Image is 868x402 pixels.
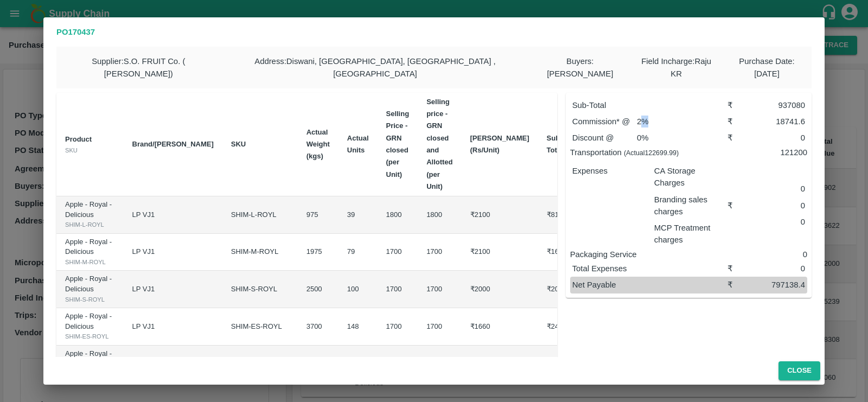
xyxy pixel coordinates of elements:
b: Product [65,135,92,143]
div: SKU [65,145,115,155]
td: ₹210600 [538,346,583,383]
p: Net Payable [572,279,727,291]
p: 0 [728,248,807,260]
td: LP VJ1 [124,346,222,383]
td: Apple - Royal - Delicious [56,308,124,346]
p: Expenses [572,165,646,177]
div: ₹ [727,279,747,291]
td: ₹245680 [538,308,583,346]
td: 1800 [378,196,418,234]
td: 1800 [418,196,461,234]
div: SHIM-S-ROYL [65,295,115,304]
div: ₹ [727,132,747,144]
b: [PERSON_NAME] (Rs/Unit) [470,134,529,154]
td: SHIM-EES-ROYL [222,346,298,383]
td: 3700 [298,308,339,346]
p: 0 % [637,132,688,144]
p: Total Expenses [572,263,727,275]
p: Sub-Total [572,99,727,111]
td: 1700 [418,234,461,271]
div: ₹ [727,200,747,212]
td: 1975 [298,234,339,271]
td: Apple - Royal - Delicious [56,234,124,271]
td: SHIM-ES-ROYL [222,308,298,346]
div: ₹ [727,116,747,127]
p: CA Storage Charges [654,165,727,189]
td: ₹81900 [538,196,583,234]
td: LP VJ1 [124,196,222,234]
b: PO 170437 [56,28,95,36]
td: 1700 [418,308,461,346]
div: Field Incharge : Raju KR [630,47,722,88]
div: SHIM-ES-ROYL [65,331,115,341]
b: Sub Total [547,134,563,154]
div: Buyers : [PERSON_NAME] [529,47,630,88]
b: Actual Units [347,134,369,154]
td: ₹1800 [462,346,538,383]
td: Apple - Royal - Delicious [56,196,124,234]
td: 1700 [418,271,461,308]
td: 1400 [418,346,461,383]
div: Purchase Date : [DATE] [722,47,812,88]
td: 39 [339,196,378,234]
small: (Actual 122699.99 ) [624,149,679,157]
b: SKU [231,140,246,148]
td: 79 [339,234,378,271]
td: 1700 [378,271,418,308]
td: Apple - Royal - Delicious [56,346,124,383]
div: SHIM-M-ROYL [65,257,115,267]
div: 0 [743,195,805,212]
td: LP VJ1 [124,308,222,346]
div: 18741.6 [747,116,805,127]
div: Supplier : S.O. FRUIT Co. ( [PERSON_NAME]) [56,47,221,88]
p: Commission* @ [572,116,637,127]
td: ₹165900 [538,234,583,271]
p: Transportation [570,146,729,158]
td: SHIM-S-ROYL [222,271,298,308]
td: 2925 [298,346,339,383]
td: Apple - Royal - Delicious [56,271,124,308]
td: ₹2100 [462,234,538,271]
p: 2 % [637,116,701,127]
b: Actual Weight (kgs) [307,128,330,161]
b: Selling Price - GRN closed (per Unit) [386,110,410,178]
div: 937080 [747,99,805,111]
td: SHIM-L-ROYL [222,196,298,234]
div: 797138.4 [747,279,805,291]
td: 2500 [298,271,339,308]
td: 1700 [378,308,418,346]
p: Branding sales charges [654,194,727,218]
b: Selling price - GRN closed and Allotted (per Unit) [426,98,452,190]
td: ₹1660 [462,308,538,346]
td: 100 [339,271,378,308]
td: LP VJ1 [124,234,222,271]
td: ₹200000 [538,271,583,308]
p: Discount @ [572,132,637,144]
div: 0 [747,132,805,144]
td: 1700 [378,234,418,271]
td: LP VJ1 [124,271,222,308]
div: ₹ [727,263,747,275]
td: ₹2000 [462,271,538,308]
div: 0 [743,212,805,228]
td: ₹2100 [462,196,538,234]
td: 117 [339,346,378,383]
td: 975 [298,196,339,234]
td: 1400 [378,346,418,383]
div: 0 [743,178,805,195]
button: Close [778,361,820,380]
p: Packaging Service [570,248,729,260]
p: MCP Treatment charges [654,222,727,246]
td: 148 [339,308,378,346]
b: Brand/[PERSON_NAME] [132,140,214,148]
div: Address : Diswani, [GEOGRAPHIC_DATA], [GEOGRAPHIC_DATA] , [GEOGRAPHIC_DATA] [221,47,530,88]
td: SHIM-M-ROYL [222,234,298,271]
p: 121200 [728,146,807,158]
div: SHIM-L-ROYL [65,220,115,229]
div: ₹ [727,99,747,111]
div: 0 [747,263,805,275]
